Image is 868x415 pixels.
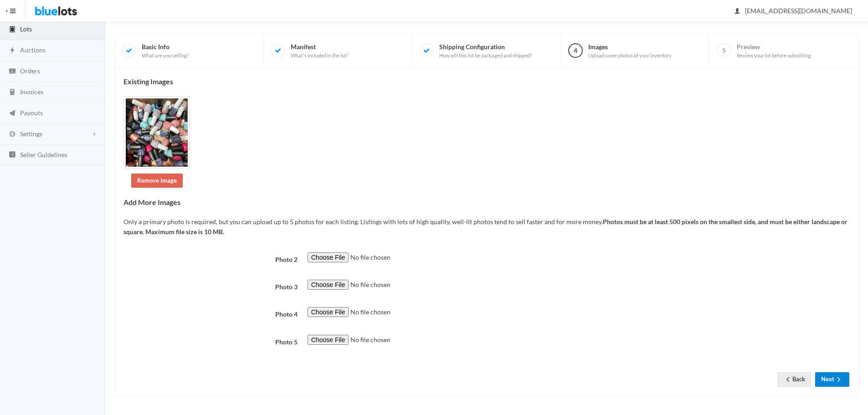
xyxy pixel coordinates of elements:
[20,25,32,33] span: Lots
[20,67,40,75] span: Orders
[783,376,792,384] ion-icon: arrow back
[291,52,348,59] span: What's included in the lot?
[142,43,189,59] span: Basic Info
[8,26,17,34] ion-icon: clipboard
[123,217,849,237] p: Only a primary photo is required, but you can upload up to 5 photos for each listing. Listings wi...
[118,307,303,320] label: Photo 4
[123,198,849,206] h4: Add More Images
[588,43,672,59] span: Images
[737,52,811,59] span: Review your lot before submitting
[8,109,17,118] ion-icon: paper plane
[131,174,183,188] a: Remove Image
[118,280,303,292] label: Photo 3
[733,7,742,16] ion-icon: person
[439,52,532,59] span: How will this lot be packaged and shipped?
[20,88,43,96] span: Invoices
[142,52,189,59] span: What are you selling?
[568,43,583,58] span: 4
[439,43,532,59] span: Shipping Configuration
[118,335,303,348] label: Photo 5
[735,7,852,15] span: [EMAIL_ADDRESS][DOMAIN_NAME]
[777,372,811,386] a: arrow backBack
[834,376,843,384] ion-icon: arrow forward
[8,88,17,97] ion-icon: calculator
[815,372,849,386] button: Nextarrow forward
[737,43,811,59] span: Preview
[123,96,190,169] img: b3388409-4f0d-428e-9256-3114885c3de1-1759080481.jpeg
[123,77,849,86] h4: Existing Images
[20,46,46,54] span: Auctions
[20,109,43,117] span: Payouts
[291,43,348,59] span: Manifest
[588,52,672,59] span: Upload some photos of your inventory
[8,67,17,76] ion-icon: cash
[8,130,17,139] ion-icon: cog
[8,46,17,55] ion-icon: flash
[20,130,42,138] span: Settings
[8,151,17,159] ion-icon: list box
[118,252,303,265] label: Photo 2
[20,151,67,159] span: Seller Guidelines
[717,43,731,58] span: 5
